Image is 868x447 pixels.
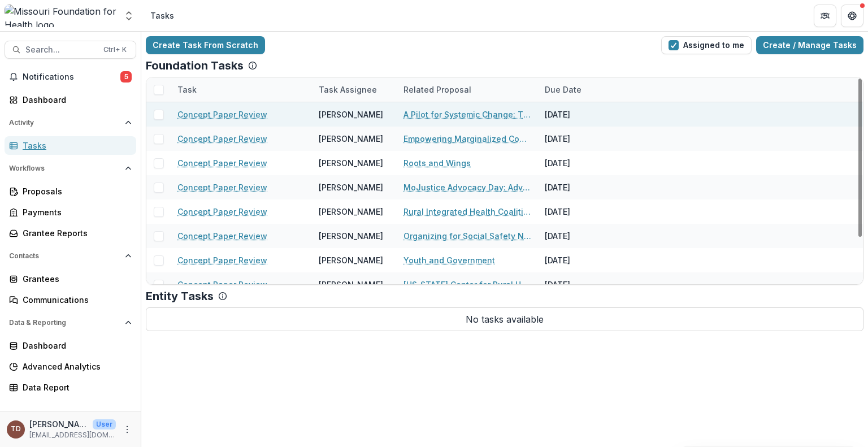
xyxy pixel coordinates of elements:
div: Tasks [23,140,127,151]
a: Create / Manage Tasks [756,36,863,54]
span: 5 [120,71,132,83]
span: Data & Reporting [9,319,120,327]
button: Get Help [841,5,863,27]
p: [EMAIL_ADDRESS][DOMAIN_NAME] [29,430,116,440]
div: [DATE] [538,272,623,297]
a: MoJustice Advocacy Day: Advancing Health and Justice Equity in [US_STATE] for Formerly and Curren... [403,181,531,193]
a: Create Task From Scratch [146,36,265,54]
div: [PERSON_NAME] [319,133,383,145]
div: [DATE] [538,102,623,127]
a: Grantee Reports [5,224,136,242]
span: Notifications [23,72,120,82]
button: Open Contacts [5,247,136,265]
a: Concept Paper Review [177,133,267,145]
div: [PERSON_NAME] [319,157,383,169]
a: Concept Paper Review [177,206,267,218]
div: Task Assignee [312,84,384,96]
p: [PERSON_NAME] [29,418,88,430]
div: Grantee Reports [23,227,127,239]
div: Ty Dowdy [11,426,21,433]
a: Concept Paper Review [177,279,267,290]
span: Contacts [9,252,120,260]
div: Task [171,77,312,102]
div: Dashboard [23,94,127,106]
a: Dashboard [5,90,136,109]
div: Communications [23,294,127,306]
p: User [93,419,116,429]
button: More [120,423,134,436]
div: [PERSON_NAME] [319,230,383,242]
div: Advanced Analytics [23,361,127,372]
p: Foundation Tasks [146,59,244,72]
div: Dashboard [23,340,127,351]
div: Payments [23,206,127,218]
div: Related Proposal [397,77,538,102]
div: Tasks [150,10,174,21]
button: Open entity switcher [121,5,137,27]
a: Dashboard [5,336,136,355]
span: Activity [9,119,120,127]
div: [DATE] [538,151,623,175]
a: Empowering Marginalized Community Members & Creating Community Solutions [403,133,531,145]
div: Ctrl + K [101,44,129,56]
div: [DATE] [538,199,623,224]
a: Youth and Government [403,254,495,266]
div: [PERSON_NAME] [319,109,383,120]
a: Concept Paper Review [177,109,267,120]
div: Due Date [538,84,588,96]
a: Concept Paper Review [177,254,267,266]
a: Concept Paper Review [177,230,267,242]
p: Entity Tasks [146,289,214,303]
p: No tasks available [146,307,863,331]
div: [PERSON_NAME] [319,254,383,266]
div: Grantees [23,273,127,285]
div: [PERSON_NAME] [319,206,383,218]
a: Advanced Analytics [5,357,136,376]
a: Payments [5,203,136,222]
nav: breadcrumb [146,7,179,24]
img: Missouri Foundation for Health logo [5,5,116,27]
div: Task [171,84,203,96]
a: Communications [5,290,136,309]
button: Search... [5,41,136,59]
a: Organizing for Social Safety Nets in Rural [US_STATE] [403,230,531,242]
button: Open Activity [5,114,136,132]
div: Task Assignee [312,77,397,102]
div: [DATE] [538,248,623,272]
div: [DATE] [538,224,623,248]
span: Search... [25,45,97,55]
a: Proposals [5,182,136,201]
button: Open Data & Reporting [5,314,136,332]
button: Assigned to me [661,36,752,54]
div: [PERSON_NAME] [319,279,383,290]
div: Due Date [538,77,623,102]
a: Grantees [5,270,136,288]
span: Workflows [9,164,120,172]
button: Open Workflows [5,159,136,177]
a: Tasks [5,136,136,155]
div: Data Report [23,381,127,393]
a: Concept Paper Review [177,181,267,193]
button: Notifications5 [5,68,136,86]
div: Proposals [23,185,127,197]
div: [DATE] [538,127,623,151]
a: Rural Integrated Health Coalition: Advancing Health Equity in [GEOGRAPHIC_DATA][US_STATE] [403,206,531,218]
button: Partners [814,5,836,27]
a: Roots and Wings [403,157,471,169]
div: [DATE] [538,175,623,199]
a: [US_STATE] Center for Rural Health [403,279,531,290]
a: Data Report [5,378,136,397]
div: Related Proposal [397,84,478,96]
div: [PERSON_NAME] [319,181,383,193]
a: Concept Paper Review [177,157,267,169]
a: A Pilot for Systemic Change: The Southeast [US_STATE] Poverty Task Force [403,109,531,120]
